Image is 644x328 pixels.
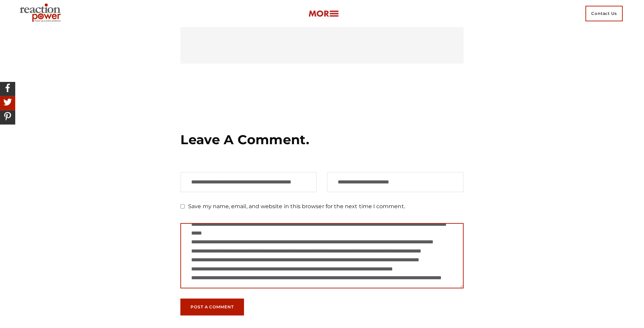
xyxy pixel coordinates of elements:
[2,82,14,94] img: Share On Facebook
[191,305,234,309] span: Post a Comment
[180,299,244,315] button: Post a Comment
[2,96,14,108] img: Share On Twitter
[17,1,66,26] img: Executive Branding | Personal Branding Agency
[585,6,623,21] span: Contact Us
[2,110,14,122] img: Share On Pinterest
[308,10,339,18] img: more-btn.png
[180,131,464,148] h3: Leave a Comment.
